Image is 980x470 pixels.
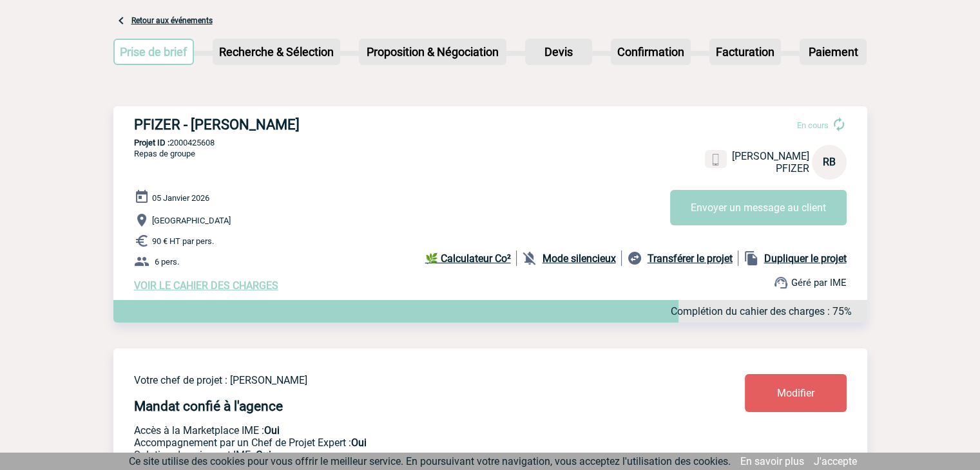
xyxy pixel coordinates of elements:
p: 2000425608 [113,138,867,147]
b: Mode silencieux [543,252,616,265]
p: Paiement [801,40,865,64]
a: En savoir plus [740,455,804,467]
h4: Mandat confié à l'agence [134,399,283,414]
a: 🌿 Calculateur Co² [425,250,517,266]
a: J'accepte [814,455,857,467]
button: Envoyer un message au client [670,190,847,225]
span: 05 Janvier 2026 [152,193,209,203]
p: Accès à la Marketplace IME : [134,424,669,437]
b: 🌿 Calculateur Co² [425,252,511,265]
span: [PERSON_NAME] [732,150,809,162]
p: Prestation payante [134,437,669,449]
p: Facturation [711,40,780,64]
a: VOIR LE CAHIER DES CHARGES [134,279,278,292]
b: Oui [351,437,367,449]
p: Votre chef de projet : [PERSON_NAME] [134,374,669,386]
img: portable.png [710,154,722,165]
h3: PFIZER - [PERSON_NAME] [134,117,521,133]
span: [GEOGRAPHIC_DATA] [152,216,231,225]
span: 90 € HT par pers. [152,236,214,246]
b: Dupliquer le projet [764,252,847,265]
span: PFIZER [776,162,809,174]
span: En cours [797,120,829,130]
span: Géré par IME [791,277,847,288]
p: Prise de brief [115,40,193,64]
span: 6 pers. [155,257,179,267]
span: Ce site utilise des cookies pour vous offrir le meilleur service. En poursuivant votre navigation... [129,455,731,467]
b: Oui [256,449,271,461]
p: Devis [526,40,591,64]
span: RB [823,156,836,168]
p: Conformité aux process achat client, Prise en charge de la facturation, Mutualisation de plusieur... [134,449,669,461]
p: Confirmation [612,40,689,64]
p: Proposition & Négociation [360,40,505,64]
p: Recherche & Sélection [214,40,339,64]
b: Projet ID : [134,138,169,147]
span: Modifier [777,387,814,399]
span: Repas de groupe [134,149,195,158]
img: support.png [773,275,789,290]
b: Oui [264,424,280,437]
a: Retour aux événements [131,16,213,25]
img: file_copy-black-24dp.png [744,250,759,266]
b: Transférer le projet [648,252,733,265]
